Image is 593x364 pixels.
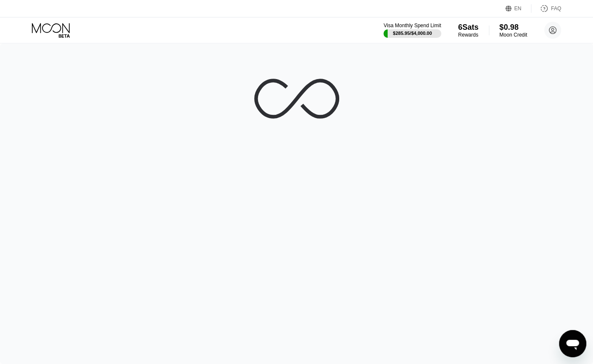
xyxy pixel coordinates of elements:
[499,23,527,38] div: $0.98Moon Credit
[559,330,586,357] iframe: Button to launch messaging window, conversation in progress
[458,23,479,38] div: 6SatsRewards
[531,4,561,13] div: FAQ
[393,31,432,36] div: $285.95 / $4,000.00
[458,23,479,32] div: 6 Sats
[499,23,527,32] div: $0.98
[383,23,441,28] div: Visa Monthly Spend Limit
[458,32,479,38] div: Rewards
[383,23,441,38] div: Visa Monthly Spend Limit$285.95/$4,000.00
[499,32,527,38] div: Moon Credit
[551,6,561,11] div: FAQ
[505,4,531,13] div: EN
[514,6,522,11] div: EN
